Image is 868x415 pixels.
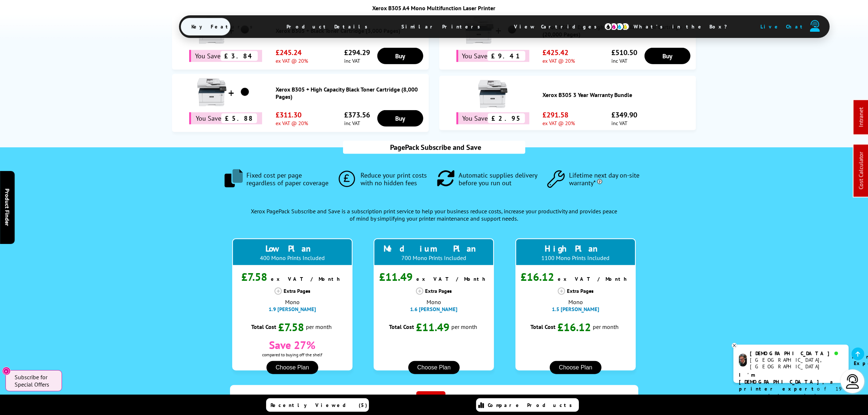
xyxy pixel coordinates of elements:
[739,372,835,392] b: I'm [DEMOGRAPHIC_DATA], a printer expert
[276,18,383,35] span: Product Details
[558,276,631,282] span: ex VAT / Month
[478,79,507,109] img: Xerox B305 3 Year Warranty Bundle
[4,189,11,226] span: Product Finder
[612,110,638,120] span: £349.90
[604,23,630,31] img: cmyk-icon.svg
[488,402,576,408] span: Compare Products
[15,373,55,388] span: Subscribe for Special Offers
[345,110,370,120] span: £373.56
[416,391,445,404] span: £10.40
[623,18,746,35] span: What’s in the Box?
[543,120,575,127] span: ex VAT @ 20%
[456,112,529,124] div: You Save
[427,298,441,306] span: Mono
[593,324,619,330] span: per month
[378,254,490,261] div: 700 Mono Prints Included
[543,48,575,57] span: £425.42
[750,357,843,370] div: [GEOGRAPHIC_DATA], [GEOGRAPHIC_DATA]
[520,254,631,261] div: 1100 Mono Prints Included
[456,50,529,62] div: You Save
[387,143,482,152] span: PagePack Subscribe and Save
[271,276,343,282] span: ex VAT / Month
[345,120,370,127] span: inc VAT
[179,4,689,12] div: Xerox B305 A4 Mono Multifunction Laser Printer
[739,354,747,366] img: chris-livechat.png
[515,287,636,295] div: Extra Pages
[739,372,843,413] p: of 19 years! I can help you choose the right product
[197,78,226,107] img: Xerox B305 + High Capacity Black Toner Cartridge (8,000 Pages)
[612,48,638,57] span: £510.50
[645,48,690,64] a: Buy
[276,48,308,57] span: £245.24
[543,110,575,120] span: £291.58
[503,17,615,36] span: View Cartridges
[459,171,541,187] span: Automatic supplies delivery before you run out
[278,320,304,334] span: £7.58
[234,391,635,405] div: Your costs would be if you buy off-the-shelf
[761,23,806,30] span: Live Chat
[248,193,620,226] div: Xerox PagePack Subscribe and Save is a subscription print service to help your business reduce co...
[181,18,268,35] span: Key Features
[189,112,262,124] div: You Save
[558,320,591,334] span: £16.12
[266,361,318,374] button: Choose Plan
[306,324,332,330] span: per month
[845,374,860,389] img: user-headset-light.svg
[416,276,489,282] span: ex VAT / Month
[241,269,267,284] span: £7.58
[531,323,556,330] span: Total Cost
[266,398,369,412] a: Recently Viewed (5)
[569,171,643,187] span: Lifetime next day on-site warranty*
[543,57,575,64] span: ex VAT @ 20%
[612,120,638,127] span: inc VAT
[552,306,599,313] span: 1.5 [PERSON_NAME]
[408,361,460,374] button: Choose Plan
[568,298,583,306] span: Mono
[543,91,693,98] a: Xerox B305 3 Year Warranty Bundle
[221,113,257,123] span: £5.88
[276,120,308,127] span: ex VAT @ 20%
[361,171,431,187] span: Reduce your print costs with no hidden fees
[476,398,579,412] a: Compare Products
[857,152,865,190] a: Cost Calculator
[246,171,332,187] span: Fixed cost per page regardless of paper coverage
[410,306,458,313] span: 1.6 [PERSON_NAME]
[189,50,262,62] div: You Save
[2,367,11,375] button: Close
[237,243,348,254] div: Low Plan
[377,48,423,64] a: Buy
[276,86,425,100] a: Xerox B305 + High Capacity Black Toner Cartridge (8,000 Pages)
[550,361,602,374] button: Choose Plan
[237,254,348,261] div: 400 Mono Prints Included
[345,48,370,57] span: £294.29
[416,320,449,334] span: £11.49
[391,18,495,35] span: Similar Printers
[232,287,353,295] div: Extra Pages
[379,269,413,284] span: £11.49
[487,51,525,61] span: £9.41
[236,83,254,101] img: Xerox B305 + High Capacity Black Toner Cartridge (8,000 Pages)
[251,323,276,330] span: Total Cost
[276,110,308,120] span: £311.30
[612,57,638,64] span: inc VAT
[221,51,258,61] span: £3.84
[389,323,414,330] span: Total Cost
[810,20,820,32] img: user-headset-duotone.svg
[345,57,370,64] span: inc VAT
[374,287,494,295] div: Extra Pages
[451,324,477,330] span: per month
[271,402,368,408] span: Recently Viewed (5)
[857,108,865,127] a: Intranet
[262,352,322,357] span: compared to buying off the shelf
[269,306,316,313] span: 1.9 [PERSON_NAME]
[276,57,308,64] span: ex VAT @ 20%
[488,113,525,123] span: £2.95
[750,350,843,357] div: [DEMOGRAPHIC_DATA]
[521,269,554,284] span: £16.12
[520,243,631,254] div: High Plan
[378,243,490,254] div: Medium Plan
[262,338,322,352] span: Save 27%
[377,110,423,127] a: Buy
[285,298,300,306] span: Mono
